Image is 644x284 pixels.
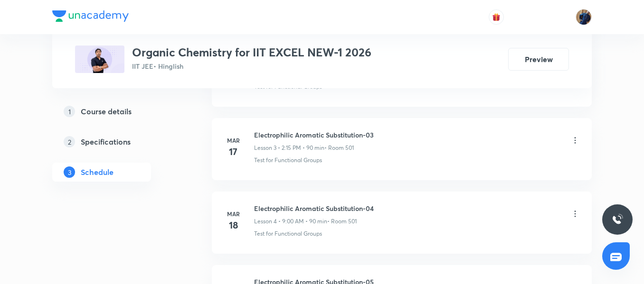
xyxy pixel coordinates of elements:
a: Company Logo [52,10,129,24]
button: Preview [508,48,569,71]
h6: Electrophilic Aromatic Substitution-04 [254,203,374,213]
h4: 18 [224,218,243,232]
p: Lesson 3 • 2:15 PM • 90 min [254,144,324,152]
p: • Room 501 [324,144,354,152]
img: Company Logo [52,10,129,22]
p: IIT JEE • Hinglish [132,61,371,71]
img: D2D18C99-8A17-4241-BB68-AEA456084416_plus.png [75,46,124,73]
h6: Mar [224,136,243,145]
button: avatar [489,9,504,25]
h5: Specifications [81,136,131,147]
h5: Schedule [81,166,114,178]
img: ttu [612,214,623,225]
p: 3 [64,166,75,178]
h4: 17 [224,145,243,159]
h6: Mar [224,210,243,218]
img: avatar [492,13,501,21]
a: 2Specifications [52,132,181,151]
p: 1 [64,106,75,117]
p: • Room 501 [327,217,357,226]
img: Sudipto roy [576,9,592,25]
p: Test for Functional Groups [254,156,322,165]
h3: Organic Chemistry for IIT EXCEL NEW-1 2026 [132,46,371,59]
p: 2 [64,136,75,147]
p: Test for Functional Groups [254,229,322,238]
h5: Course details [81,106,132,117]
h6: Electrophilic Aromatic Substitution-03 [254,130,374,140]
a: 1Course details [52,102,181,121]
p: Lesson 4 • 9:00 AM • 90 min [254,217,327,226]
